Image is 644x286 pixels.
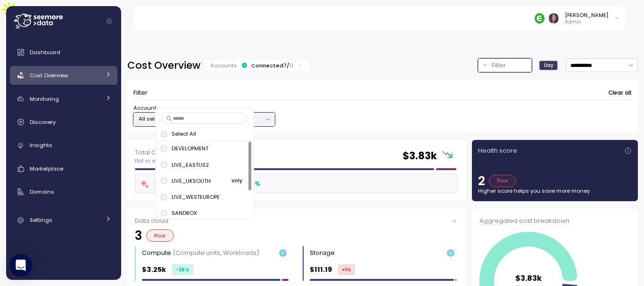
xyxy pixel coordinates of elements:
[338,264,355,275] div: +1 %
[103,18,115,25] button: Collapse navigation
[172,209,197,217] p: SANDBOX
[565,19,608,25] p: Admin
[515,273,542,284] tspan: $3.83k
[403,149,437,163] h2: $ 3.83k
[549,13,559,23] img: ACg8ocLDuIZlR5f2kIgtapDwVC7yp445s3OgbrQTIAV7qYj8P05r5pI=s96-c
[10,113,117,131] a: Discovery
[30,72,68,79] span: Cost Overview
[30,95,59,103] span: Monitoring
[204,60,309,71] div: Accounts:Connected7/11
[478,187,632,195] p: Higher score helps you save more money
[210,62,238,69] p: Accounts:
[10,211,117,229] a: Settings
[172,130,196,138] p: Select All
[478,146,517,155] p: Health score
[289,62,293,69] p: 11
[140,179,260,189] div: There was a cost decrease of
[251,62,293,69] div: Connected 7 /
[10,182,117,201] a: Domains
[142,248,259,258] div: Compute
[310,248,335,258] div: Storage
[30,165,63,172] span: Marketplace
[173,248,259,257] p: (Compute units, Workloads)
[172,193,220,201] p: LIVE_WESTEUROPE
[10,43,117,62] a: Dashboard
[608,86,632,100] button: Clear all
[135,229,142,242] p: 3
[30,118,56,126] span: Discovery
[133,88,148,98] p: Filter
[135,216,458,226] div: Data cloud
[30,49,60,56] span: Dashboard
[135,158,199,164] p: Flat vs variable data costs
[135,148,199,157] p: Total Cost
[172,161,209,169] p: LIVE_EASTUS2
[30,141,52,149] span: Insights
[535,13,545,23] img: 689adfd76a9d17b9213495f1.PNG
[10,66,117,85] a: Cost Overview
[127,59,200,73] h2: Cost Overview
[9,254,32,277] div: Open Intercom Messenger
[172,264,193,275] div: -26 %
[226,175,248,187] button: only
[30,188,54,196] span: Domains
[565,11,608,19] div: [PERSON_NAME]
[492,61,506,70] p: Filter
[478,58,532,72] button: Filter
[608,87,631,99] span: Clear all
[10,90,117,108] a: Monitoring
[142,264,166,275] p: $3.25k
[146,229,174,242] div: Poor
[479,216,630,226] div: Aggregated cost breakdown
[30,216,52,224] span: Settings
[231,176,242,186] span: only
[172,145,208,152] p: DEVELOPMENT
[133,104,157,113] label: Account
[310,264,332,275] p: $111.19
[544,62,553,69] span: Day
[478,175,485,187] p: 2
[489,175,517,187] div: Poor
[172,177,211,185] p: LIVE_UKSOUTH
[10,136,117,155] a: Insights
[10,159,117,178] a: Marketplace
[139,115,262,123] p: All selected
